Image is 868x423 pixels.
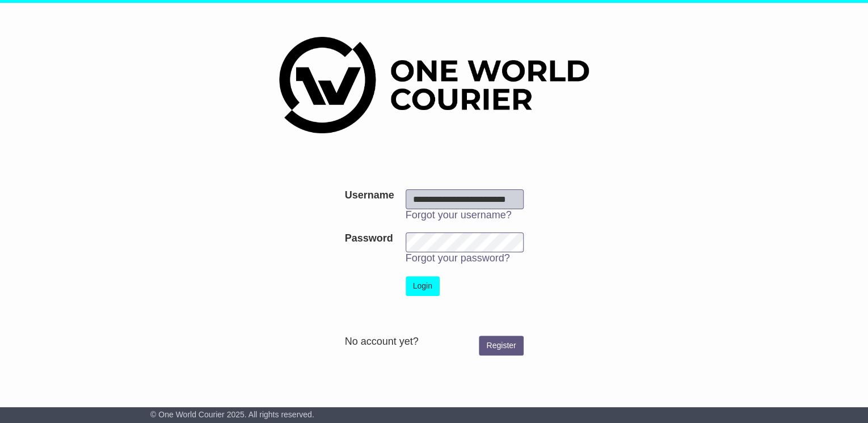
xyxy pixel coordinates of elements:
span: © One World Courier 2025. All rights reserved. [150,410,314,419]
a: Forgot your password? [406,252,510,264]
label: Password [344,232,393,245]
a: Forgot your username? [406,209,512,221]
label: Username [344,189,394,202]
a: Register [479,336,523,356]
div: No account yet? [344,336,523,348]
img: One World [279,37,589,133]
button: Login [406,276,440,296]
